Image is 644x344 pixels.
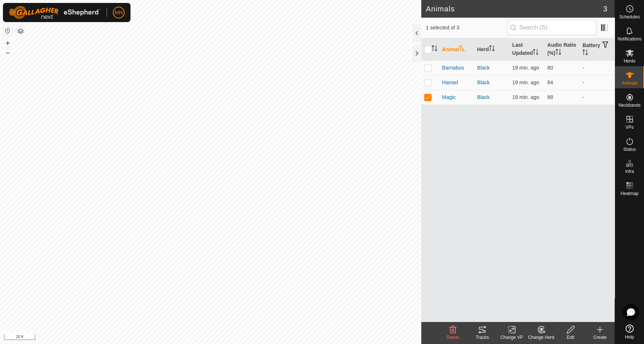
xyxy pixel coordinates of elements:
td: - [579,75,615,90]
img: Gallagher Logo [9,6,101,19]
button: – [3,48,12,57]
span: MH [115,9,123,17]
span: Herds [623,59,635,63]
h2: Animals [426,4,603,13]
th: Last Updated [509,38,544,61]
p-sorticon: Activate to sort [533,50,539,56]
span: Heatmap [620,191,638,196]
p-sorticon: Activate to sort [459,46,465,52]
span: Schedules [619,15,640,19]
span: 80 [547,65,553,71]
div: Black [477,79,507,86]
th: Audio Ratio (%) [544,38,580,61]
td: - [579,60,615,75]
span: 84 [547,79,553,85]
a: Help [615,322,644,342]
div: Edit [556,334,585,341]
td: - [579,90,615,104]
p-sorticon: Activate to sort [432,46,437,52]
span: Animals [622,81,637,85]
span: Aug 12, 2025, 9:20 PM [512,79,539,85]
a: Privacy Policy [182,334,209,341]
span: Delete [447,335,459,340]
a: Contact Us [218,334,240,341]
span: Magic [442,93,455,101]
span: 1 selected of 3 [426,24,507,32]
span: Barnabus [442,64,464,72]
div: Create [585,334,615,341]
span: 88 [547,94,553,100]
input: Search (S) [507,20,596,35]
div: Tracks [468,334,497,341]
th: Battery [579,38,615,61]
span: Help [625,335,634,339]
span: Notifications [618,37,641,41]
th: Animal [439,38,474,61]
div: Change Herd [526,334,556,341]
p-sorticon: Activate to sort [555,50,561,56]
span: Hansel [442,79,458,86]
button: Reset Map [3,26,12,35]
span: Infra [625,169,634,174]
span: Neckbands [618,103,640,107]
button: Map Layers [16,27,25,36]
div: Change VP [497,334,526,341]
div: Black [477,93,507,101]
span: Aug 12, 2025, 9:20 PM [512,94,539,100]
button: + [3,39,12,47]
th: Herd [474,38,509,61]
span: VPs [625,125,633,130]
span: Aug 12, 2025, 9:20 PM [512,65,539,71]
span: Status [623,147,636,152]
p-sorticon: Activate to sort [582,50,588,56]
span: 3 [603,3,607,14]
div: Black [477,64,507,72]
p-sorticon: Activate to sort [489,46,495,52]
